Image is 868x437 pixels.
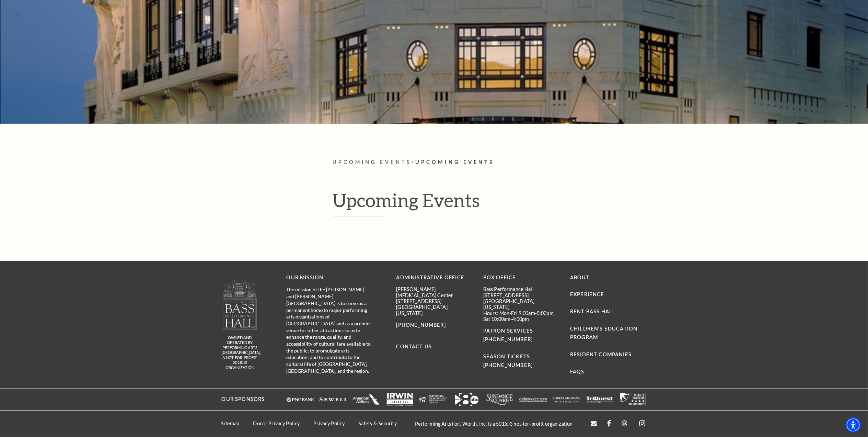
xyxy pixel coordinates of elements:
img: sewell-revised_117x55.png [320,393,347,406]
img: dallasvoice117x55.png [519,393,547,406]
span: Upcoming Events [333,159,412,165]
a: Privacy Policy [313,421,345,426]
p: Hours: Mon-Fri 9:00am-5:00pm, Sat 10:00am-4:00pm [483,310,560,322]
a: FAQs [570,369,585,374]
h1: Upcoming Events [333,189,647,217]
img: robertmondavi_logo117x55.png [553,393,580,406]
p: [STREET_ADDRESS] [483,292,560,298]
a: Contact Us [396,344,432,349]
img: fwtpid-websitefooter-117x55.png [419,393,447,406]
img: pncbank_websitefooter_117x55.png [287,393,314,406]
p: Administrative Office [396,273,473,282]
p: SEASON TICKETS [PHONE_NUMBER] [483,344,560,370]
a: Rent Bass Hall [570,309,615,314]
a: Experience [570,291,604,297]
p: The mission of the [PERSON_NAME] and [PERSON_NAME][GEOGRAPHIC_DATA] is to serve as a permanent ho... [287,286,372,374]
p: [PHONE_NUMBER] [396,321,473,329]
img: sundance117x55.png [486,393,514,406]
img: wfaa2.png [453,393,481,406]
span: Upcoming Events [415,159,494,165]
a: Resident Companies [570,351,632,357]
img: irwinsteel_websitefooter_117x55.png [386,393,414,406]
p: / [333,158,647,167]
a: Children's Education Program [570,326,637,340]
div: Accessibility Menu [846,417,861,433]
img: logo-footer.png [222,279,257,330]
p: [PERSON_NAME][MEDICAL_DATA] Center [396,286,473,298]
img: triquest_footer_logo.png [586,393,614,406]
p: Bass Performance Hall [483,286,560,292]
a: Safety & Security [358,421,396,426]
p: Performing Arts Fort Worth, Inc. is a 501(c)3 not-for-profit organization [408,421,580,427]
p: Our Sponsors [215,395,265,404]
p: [GEOGRAPHIC_DATA][US_STATE] [396,304,473,316]
img: aa_stacked2_117x55.png [353,393,381,406]
p: BOX OFFICE [483,273,560,282]
a: Donor Privacy Policy [253,421,300,426]
p: PATRON SERVICES [PHONE_NUMBER] [483,327,560,344]
p: [GEOGRAPHIC_DATA][US_STATE] [483,298,560,310]
a: Sitemap [221,421,240,426]
p: [STREET_ADDRESS] [396,298,473,304]
a: About [570,274,590,280]
p: owned and operated by Performing Arts [GEOGRAPHIC_DATA], A NOT-FOR-PROFIT 501(C)3 ORGANIZATION [222,335,258,370]
img: charitynavlogo2.png [619,393,647,406]
p: OUR MISSION [287,273,372,282]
